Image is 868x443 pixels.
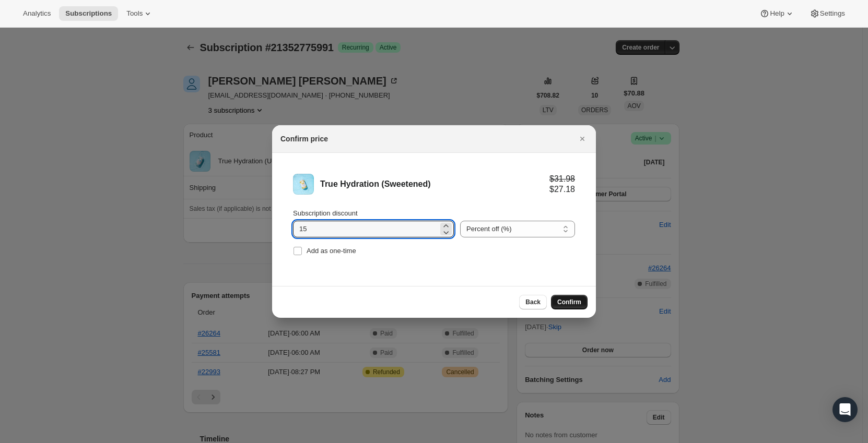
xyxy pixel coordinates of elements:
div: True Hydration (Sweetened) [320,179,549,189]
button: Back [519,295,547,309]
div: $31.98 [549,174,575,184]
button: Close [575,131,590,146]
button: Help [753,6,801,21]
button: Confirm [551,295,588,309]
span: Subscriptions [65,9,112,18]
img: True Hydration (Sweetened) [293,174,314,195]
div: Open Intercom Messenger [832,397,858,422]
span: Tools [126,9,143,18]
button: Analytics [17,6,57,21]
button: Subscriptions [59,6,118,21]
button: Tools [120,6,159,21]
span: Analytics [23,9,51,18]
span: Back [525,298,541,306]
span: Settings [820,9,845,18]
span: Subscription discount [293,209,358,217]
button: Settings [803,6,851,21]
span: Add as one-time [307,247,356,255]
span: Help [770,9,784,18]
span: Confirm [557,298,581,306]
div: $27.18 [549,184,575,195]
h2: Confirm price [280,134,328,144]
